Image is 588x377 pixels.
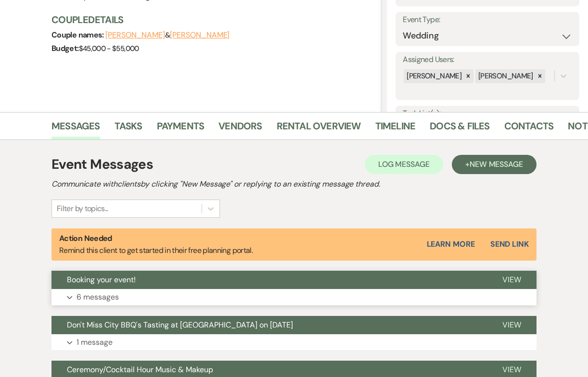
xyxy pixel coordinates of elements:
[51,154,153,175] h1: Event Messages
[105,30,230,40] span: &
[375,118,416,139] a: Timeline
[51,13,372,26] h3: Couple Details
[51,118,100,139] a: Messages
[51,289,537,305] button: 6 messages
[170,31,230,39] button: [PERSON_NAME]
[67,364,213,375] span: Ceremony/Cocktail Hour Music & Makeup
[427,239,475,250] a: Learn More
[115,118,142,139] a: Tasks
[470,159,523,169] span: New Message
[157,118,205,139] a: Payments
[59,233,112,243] strong: Action Needed
[475,69,535,83] div: [PERSON_NAME]
[365,155,443,174] button: Log Message
[218,118,262,139] a: Vendors
[105,31,165,39] button: [PERSON_NAME]
[57,203,108,214] div: Filter by topics...
[67,275,136,285] span: Booking your event!
[378,159,430,169] span: Log Message
[502,364,521,375] span: View
[51,178,537,190] h2: Communicate with clients by clicking "New Message" or replying to an existing message thread.
[502,275,521,285] span: View
[452,155,537,174] button: +New Message
[59,232,253,257] p: Remind this client to get started in their free planning portal.
[403,107,572,121] label: Task List(s):
[403,13,572,27] label: Event Type:
[79,44,139,53] span: $45,000 - $55,000
[430,118,489,139] a: Docs & Files
[77,291,119,303] p: 6 messages
[277,118,361,139] a: Rental Overview
[504,118,554,139] a: Contacts
[51,43,79,53] span: Budget:
[51,316,487,334] button: Don't Miss City BBQ's Tasting at [GEOGRAPHIC_DATA] on [DATE]
[77,336,113,349] p: 1 message
[487,271,537,289] button: View
[490,240,529,248] button: Send Link
[51,271,487,289] button: Booking your event!
[51,334,537,351] button: 1 message
[502,320,521,330] span: View
[403,53,572,67] label: Assigned Users:
[51,30,105,40] span: Couple names:
[487,316,537,334] button: View
[67,320,293,330] span: Don't Miss City BBQ's Tasting at [GEOGRAPHIC_DATA] on [DATE]
[404,69,463,83] div: [PERSON_NAME]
